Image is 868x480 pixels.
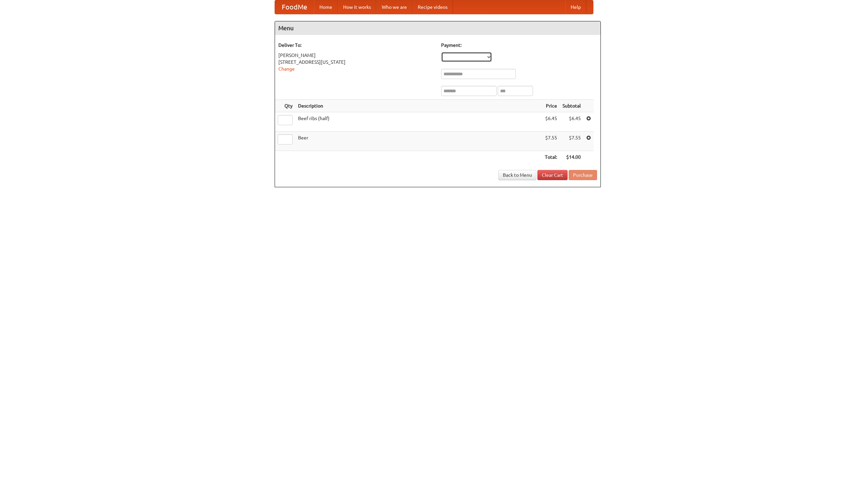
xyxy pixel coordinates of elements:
[278,42,434,49] h5: Deliver To:
[275,0,314,14] a: FoodMe
[560,132,584,151] td: $7.55
[560,112,584,132] td: $6.45
[376,0,412,14] a: Who we are
[542,132,560,151] td: $7.55
[412,0,453,14] a: Recipe videos
[560,151,584,164] th: $14.00
[338,0,376,14] a: How it works
[275,21,600,35] h4: Menu
[569,170,597,180] button: Purchase
[314,0,338,14] a: Home
[542,100,560,112] th: Price
[275,100,295,112] th: Qty
[560,100,584,112] th: Subtotal
[542,151,560,164] th: Total:
[295,100,542,112] th: Description
[441,42,597,49] h5: Payment:
[278,59,434,65] div: [STREET_ADDRESS][US_STATE]
[278,66,295,72] a: Change
[537,170,568,180] a: Clear Cart
[295,132,542,151] td: Beer
[295,112,542,132] td: Beef ribs (half)
[278,52,434,59] div: [PERSON_NAME]
[542,112,560,132] td: $6.45
[498,170,536,180] a: Back to Menu
[565,0,586,14] a: Help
